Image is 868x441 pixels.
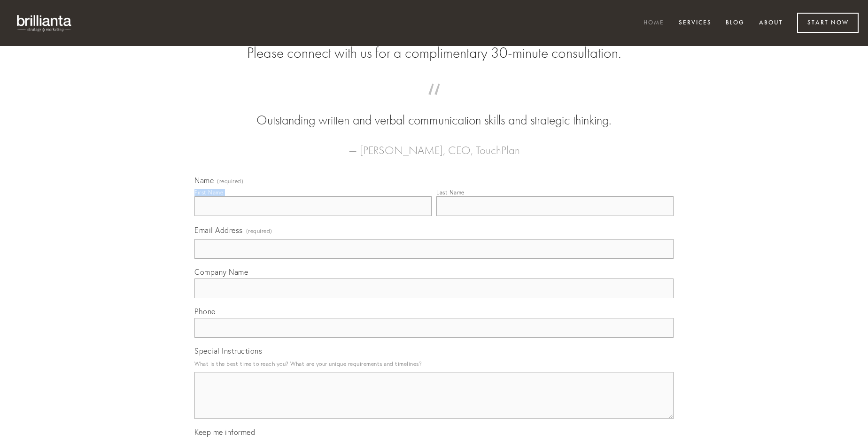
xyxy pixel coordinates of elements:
[194,346,262,356] span: Special Instructions
[194,176,214,185] span: Name
[209,130,659,160] figcaption: — [PERSON_NAME], CEO, TouchPlan
[194,225,243,235] span: Email Address
[217,178,243,184] span: (required)
[209,93,659,130] blockquote: Outstanding written and verbal communication skills and strategic thinking.
[194,307,216,316] span: Phone
[209,93,659,111] span: “
[673,15,718,31] a: Services
[194,357,674,370] p: What is the best time to reach you? What are your unique requirements and timelines?
[194,427,255,437] span: Keep me informed
[436,189,465,196] div: Last Name
[637,15,670,31] a: Home
[9,9,80,37] img: brillianta - research, strategy, marketing
[720,15,751,31] a: Blog
[194,267,248,277] span: Company Name
[246,224,272,237] span: (required)
[753,15,789,31] a: About
[194,189,223,196] div: First Name
[194,44,674,62] h2: Please connect with us for a complimentary 30-minute consultation.
[797,13,859,33] a: Start Now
